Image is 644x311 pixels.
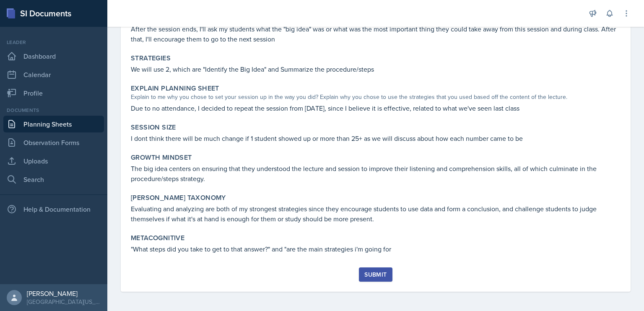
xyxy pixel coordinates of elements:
p: We will use 2, which are "Identify the Big Idea" and Summarize the procedure/steps [131,64,621,74]
a: Uploads [3,153,104,169]
a: Profile [3,85,104,101]
div: Submit [364,271,387,278]
div: Leader [3,39,104,46]
div: Help & Documentation [3,201,104,218]
a: Planning Sheets [3,116,104,132]
p: I dont think there will be much change if 1 student showed up or more than 25+ as we will discuss... [131,133,621,143]
button: Submit [359,267,392,282]
p: The big idea centers on ensuring that they understood the lecture and session to improve their li... [131,163,621,184]
p: Due to no attendance, I decided to repeat the session from [DATE], since I believe it is effectiv... [131,103,621,113]
div: Explain to me why you chose to set your session up in the way you did? Explain why you chose to u... [131,93,621,101]
div: [GEOGRAPHIC_DATA][US_STATE] [27,298,101,306]
div: [PERSON_NAME] [27,289,101,298]
label: Explain Planning Sheet [131,84,219,93]
a: Observation Forms [3,134,104,151]
div: Documents [3,106,104,114]
p: Evaluating and analyzing are both of my strongest strategies since they encourage students to use... [131,204,621,224]
a: Dashboard [3,48,104,65]
label: [PERSON_NAME] Taxonomy [131,194,226,202]
a: Search [3,171,104,188]
label: Metacognitive [131,234,184,242]
p: After the session ends, I'll ask my students what the "big idea" was or what was the most importa... [131,24,621,44]
label: Growth Mindset [131,153,192,162]
p: "What steps did you take to get to that answer?" and "are the main strategies i'm going for [131,244,621,254]
a: Calendar [3,66,104,83]
label: Strategies [131,54,171,62]
label: Session Size [131,123,176,132]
